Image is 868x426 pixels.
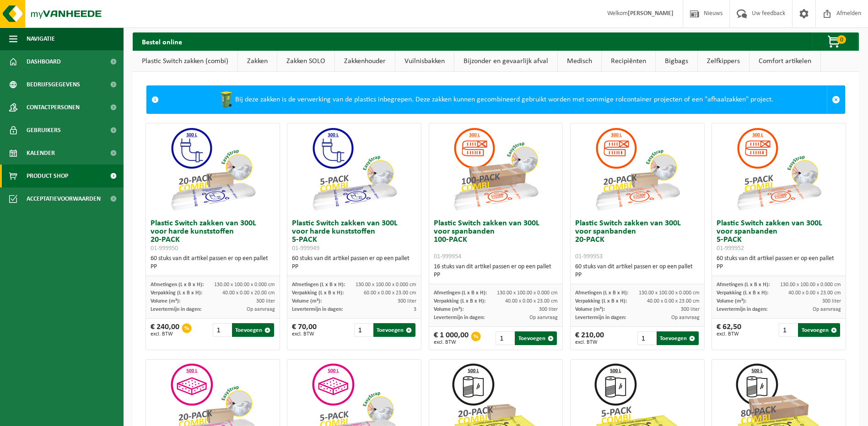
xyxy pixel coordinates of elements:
[373,323,415,337] button: Toevoegen
[575,219,700,261] h3: Plastic Switch zakken van 300L voor spanbanden 20-PACK
[717,282,770,288] span: Afmetingen (L x B x H):
[780,282,841,288] span: 130.00 x 100.00 x 0.000 cm
[434,253,461,260] span: 01-999954
[717,245,744,252] span: 01-999952
[813,307,841,312] span: Op aanvraag
[434,263,558,279] div: 16 stuks van dit artikel passen er op een pallet
[292,282,345,288] span: Afmetingen (L x B x H):
[575,253,603,260] span: 01-999953
[133,51,237,72] a: Plastic Switch zakken (combi)
[163,86,827,113] div: Bij deze zakken is de verwerking van de plastics inbegrepen. Deze zakken kunnen gecombineerd gebr...
[151,331,179,337] span: excl. BTW
[217,91,235,109] img: WB-0240-HPE-GN-50.png
[558,51,601,72] a: Medisch
[812,32,858,51] button: 0
[575,331,604,345] div: € 210,00
[151,323,179,337] div: € 240,00
[256,298,275,304] span: 300 liter
[454,51,557,72] a: Bijzonder en gevaarlijk afval
[788,290,841,296] span: 40.00 x 0.00 x 23.00 cm
[671,315,700,320] span: Op aanvraag
[292,290,344,296] span: Verpakking (L x B x H):
[414,307,416,312] span: 3
[292,323,317,337] div: € 70,00
[575,290,628,296] span: Afmetingen (L x B x H):
[434,331,469,345] div: € 1 000,00
[749,51,820,72] a: Comfort artikelen
[698,51,749,72] a: Zelfkippers
[133,32,191,50] h2: Bestel online
[27,27,55,50] span: Navigatie
[151,219,275,252] h3: Plastic Switch zakken van 300L voor harde kunststoffen 20-PACK
[434,315,485,320] span: Levertermijn in dagen:
[779,323,797,337] input: 1
[27,96,80,119] span: Contactpersonen
[292,298,322,304] span: Volume (m³):
[277,51,334,72] a: Zakken SOLO
[151,282,204,288] span: Afmetingen (L x B x H):
[395,51,454,72] a: Vuilnisbakken
[717,290,768,296] span: Verpakking (L x B x H):
[575,340,604,345] span: excl. BTW
[335,51,395,72] a: Zakkenhouder
[151,307,201,312] span: Levertermijn in dagen:
[292,219,416,252] h3: Plastic Switch zakken van 300L voor harde kunststoffen 5-PACK
[434,340,469,345] span: excl. BTW
[238,51,277,72] a: Zakken
[398,298,416,304] span: 300 liter
[798,323,840,337] button: Toevoegen
[575,307,605,312] span: Volume (m³):
[213,323,231,337] input: 1
[27,73,80,96] span: Bedrijfsgegevens
[356,282,416,288] span: 130.00 x 100.00 x 0.000 cm
[434,307,464,312] span: Volume (m³):
[434,290,487,296] span: Afmetingen (L x B x H):
[308,123,400,215] img: 01-999949
[434,271,558,279] div: PP
[575,315,626,320] span: Levertermijn in dagen:
[837,35,846,44] span: 0
[354,323,372,337] input: 1
[628,10,674,17] strong: [PERSON_NAME]
[247,307,275,312] span: Op aanvraag
[27,187,101,210] span: Acceptatievoorwaarden
[222,290,275,296] span: 40.00 x 0.00 x 20.00 cm
[292,331,317,337] span: excl. BTW
[717,255,841,271] div: 60 stuks van dit artikel passen er op een pallet
[647,298,700,304] span: 40.00 x 0.00 x 23.00 cm
[717,307,767,312] span: Levertermijn in dagen:
[496,331,514,345] input: 1
[539,307,558,312] span: 300 liter
[364,290,416,296] span: 60.00 x 0.00 x 23.00 cm
[657,331,699,345] button: Toevoegen
[151,290,202,296] span: Verpakking (L x B x H):
[639,290,700,296] span: 130.00 x 100.00 x 0.000 cm
[167,123,259,215] img: 01-999950
[717,219,841,252] h3: Plastic Switch zakken van 300L voor spanbanden 5-PACK
[717,323,741,337] div: € 62,50
[717,331,741,337] span: excl. BTW
[27,50,61,73] span: Dashboard
[575,298,627,304] span: Verpakking (L x B x H):
[292,263,416,271] div: PP
[27,119,61,142] span: Gebruikers
[151,245,178,252] span: 01-999950
[592,123,683,215] img: 01-999953
[575,263,700,279] div: 60 stuks van dit artikel passen er op een pallet
[232,323,274,337] button: Toevoegen
[822,298,841,304] span: 300 liter
[717,263,841,271] div: PP
[827,86,845,113] a: Sluit melding
[434,298,485,304] span: Verpakking (L x B x H):
[529,315,558,320] span: Op aanvraag
[27,165,68,187] span: Product Shop
[637,331,656,345] input: 1
[497,290,558,296] span: 130.00 x 100.00 x 0.000 cm
[450,123,541,215] img: 01-999954
[151,298,180,304] span: Volume (m³):
[292,245,319,252] span: 01-999949
[151,255,275,271] div: 60 stuks van dit artikel passen er op een pallet
[656,51,697,72] a: Bigbags
[681,307,700,312] span: 300 liter
[292,307,343,312] span: Levertermijn in dagen:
